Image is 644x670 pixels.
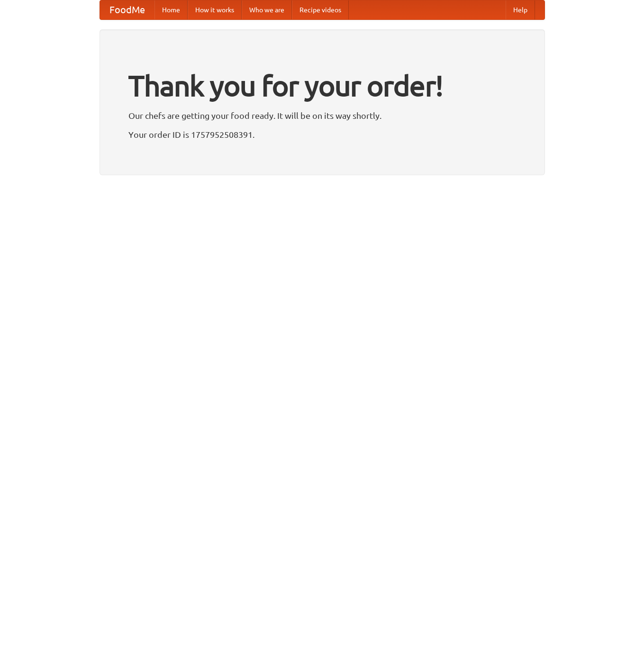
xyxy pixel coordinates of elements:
a: Home [154,0,188,19]
a: Who we are [242,0,292,19]
h1: Thank you for your order! [128,63,516,108]
a: FoodMe [100,0,154,19]
a: How it works [188,0,242,19]
a: Help [506,0,535,19]
p: Your order ID is 1757952508391. [128,127,516,142]
a: Recipe videos [292,0,349,19]
p: Our chefs are getting your food ready. It will be on its way shortly. [128,108,516,123]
